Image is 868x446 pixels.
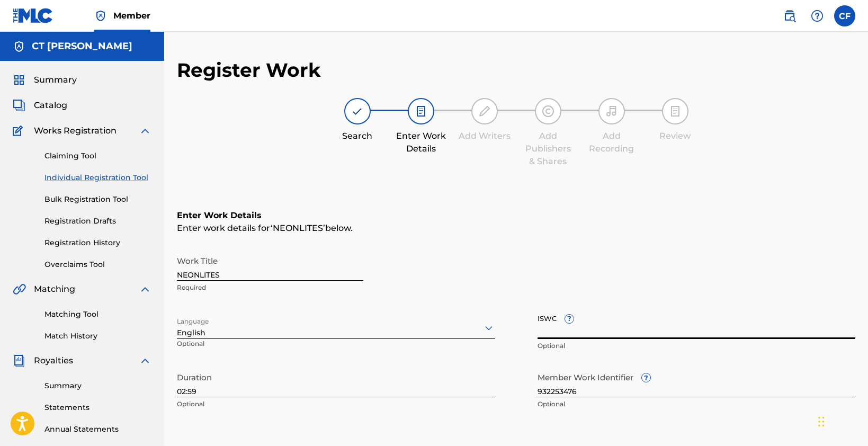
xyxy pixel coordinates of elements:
img: expand [139,124,151,137]
a: Summary [44,380,151,391]
a: Annual Statements [44,424,151,435]
span: Member [113,10,150,22]
span: Catalog [34,99,67,112]
a: Overclaims Tool [44,259,151,270]
img: step indicator icon for Add Recording [605,105,618,118]
img: Catalog [13,99,25,112]
iframe: Resource Center [838,288,868,373]
div: Search [331,130,384,142]
p: Optional [538,341,856,351]
a: Match History [44,331,151,342]
p: Optional [177,339,277,356]
span: Royalties [34,354,73,367]
span: ? [565,315,574,323]
div: User Menu [834,5,855,26]
img: step indicator icon for Enter Work Details [415,105,427,118]
img: search [783,10,796,22]
a: Registration Drafts [44,216,151,227]
h2: Register Work [177,58,321,82]
img: Royalties [13,354,25,367]
a: Statements [44,402,151,413]
a: Claiming Tool [44,150,151,162]
img: step indicator icon for Add Publishers & Shares [542,105,554,118]
p: Optional [538,399,856,409]
span: Enter work details for [177,223,271,233]
a: Registration History [44,237,151,248]
h5: CT Frimpong [32,40,132,52]
span: Summary [34,74,77,86]
img: Summary [13,74,25,86]
img: expand [139,283,151,296]
div: Review [649,130,702,142]
a: Matching Tool [44,309,151,320]
a: Individual Registration Tool [44,172,151,183]
iframe: Chat Widget [815,395,868,446]
img: Works Registration [13,124,26,137]
p: Optional [177,399,495,409]
div: Drag [818,406,825,438]
span: below. [325,223,353,233]
img: Top Rightsholder [94,10,107,22]
span: NEONLITES [273,223,323,233]
div: Enter Work Details [395,130,448,155]
div: Add Writers [458,130,511,142]
img: help [811,10,824,22]
img: step indicator icon for Search [351,105,364,118]
h6: Enter Work Details [177,209,855,222]
span: Works Registration [34,124,117,137]
span: NEONLITES [271,223,325,233]
a: SummarySummary [13,74,77,86]
img: step indicator icon for Add Writers [478,105,491,118]
p: Required [177,283,363,292]
a: CatalogCatalog [13,99,67,112]
img: MLC Logo [13,8,53,23]
a: Public Search [779,5,800,26]
img: step indicator icon for Review [669,105,682,118]
span: ? [642,373,650,382]
div: Add Recording [585,130,638,155]
div: Add Publishers & Shares [522,130,575,168]
img: Accounts [13,40,25,53]
span: Matching [34,283,75,296]
img: expand [139,354,151,367]
img: Matching [13,283,26,296]
a: Bulk Registration Tool [44,194,151,205]
div: Help [807,5,828,26]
